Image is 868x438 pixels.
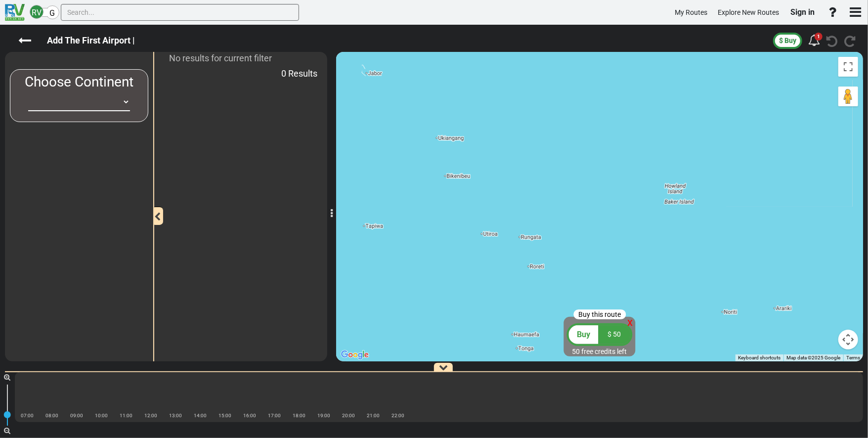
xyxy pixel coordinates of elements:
a: Sign in [786,2,819,23]
div: 13:00 [163,411,188,420]
div: 21:00 [361,411,386,420]
span: Choose Continent [25,74,133,90]
span: $ Buy [779,37,796,44]
div: 09:00 [64,411,89,420]
div: | [336,419,361,428]
span: No results for current filter [169,53,272,63]
span: Buy this route [579,310,621,318]
div: | [188,419,213,428]
div: 22:00 [386,411,410,420]
span: Explore New Routes [718,8,779,16]
div: 1 [808,32,820,49]
div: 16:00 [237,411,262,420]
div: | [287,419,311,428]
div: 19:00 [311,411,336,420]
a: Terms (opens in new tab) [846,355,860,360]
div: 15:00 [213,411,237,420]
div: 18:00 [287,411,311,420]
div: | [163,419,188,428]
label: Add The First Airport | [37,32,145,49]
div: 07:00 [15,411,40,420]
img: RvPlanetLogo.png [5,4,25,21]
div: G [45,5,59,19]
div: | [64,419,89,428]
span: $ 50 [608,330,621,338]
span: Sign in [790,7,815,17]
div: 1 [815,33,823,41]
div: 0 Results [279,65,320,83]
div: | [114,419,138,428]
span: free credits left [582,348,627,355]
button: Map camera controls [838,330,858,350]
a: My Routes [670,3,712,22]
button: Drag Pegman onto the map to open Street View [838,87,858,106]
div: | [237,419,262,428]
span: x [628,316,633,328]
div: | [15,419,40,428]
div: | [138,419,163,428]
span: 50 [572,348,580,355]
div: 08:00 [40,411,64,420]
div: | [262,419,287,428]
div: | [311,419,336,428]
span: Buy [577,330,590,339]
span: G [50,8,55,18]
button: Buy $ 50 [564,323,636,347]
span: Map data ©2025 Google [786,355,840,360]
div: 20:00 [336,411,361,420]
input: Search... [61,4,299,21]
div: | [386,419,410,428]
span: My Routes [675,8,707,16]
button: Keyboard shortcuts [738,354,781,361]
div: | [361,419,386,428]
div: 17:00 [262,411,287,420]
div: x [628,314,633,330]
div: 10:00 [89,411,114,420]
div: | [40,419,64,428]
a: Explore New Routes [713,3,783,22]
div: | [213,419,237,428]
button: $ Buy [773,33,802,49]
div: | [89,419,114,428]
div: 14:00 [188,411,213,420]
a: Open this area in Google Maps (opens a new window) [339,349,371,361]
img: Google [339,349,371,361]
div: 11:00 [114,411,138,420]
span: RV [32,8,42,17]
div: 12:00 [138,411,163,420]
button: Toggle fullscreen view [838,57,858,77]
